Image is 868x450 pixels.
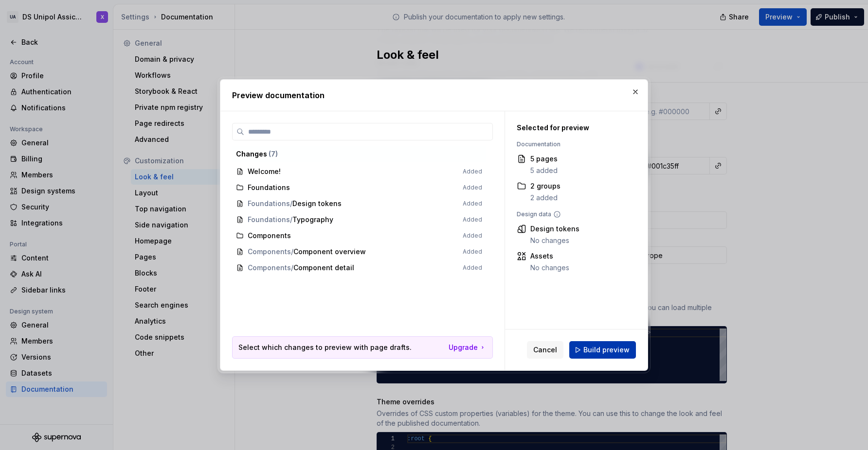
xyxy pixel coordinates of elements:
div: Design tokens [530,224,579,234]
div: 5 added [530,166,558,175]
div: 2 added [530,193,561,203]
div: Design data [517,210,631,218]
div: 2 groups [530,181,561,191]
span: Build preview [583,345,630,355]
div: No changes [530,263,569,273]
h2: Preview documentation [232,89,636,101]
button: Cancel [527,341,563,359]
div: Changes [236,149,482,159]
div: Selected for preview [517,123,631,133]
p: Select which changes to preview with page drafts. [238,343,412,352]
div: 5 pages [530,154,558,164]
span: Cancel [533,345,557,355]
div: Documentation [517,140,631,148]
div: Assets [530,251,569,261]
div: No changes [530,236,579,245]
span: ( 7 ) [269,150,278,158]
button: Upgrade [449,343,487,352]
button: Build preview [569,341,636,359]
